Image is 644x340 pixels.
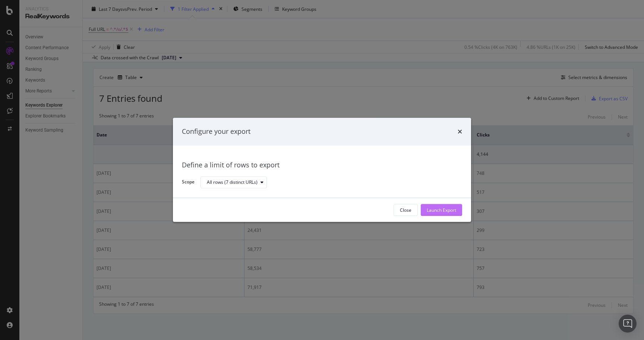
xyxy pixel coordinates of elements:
div: Define a limit of rows to export [182,160,462,170]
div: Launch Export [427,207,456,213]
div: times [458,127,462,136]
div: Open Intercom Messenger [619,315,637,333]
div: Close [400,207,411,213]
label: Scope [182,179,195,187]
button: All rows (7 distinct URLs) [201,176,267,188]
div: Configure your export [182,127,250,136]
div: modal [173,118,471,222]
div: All rows (7 distinct URLs) [207,180,258,185]
button: Launch Export [421,204,462,216]
button: Close [394,204,418,216]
